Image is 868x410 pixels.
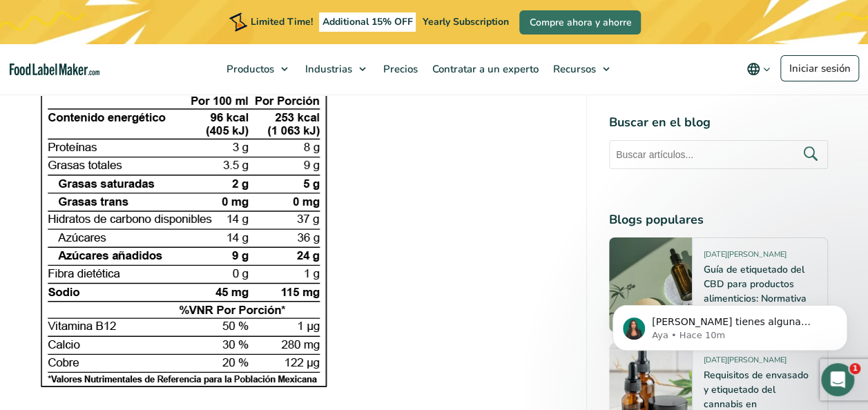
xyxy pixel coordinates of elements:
h4: Buscar en el blog [609,113,828,132]
span: Recursos [549,62,597,76]
input: Buscar artículos... [609,140,828,169]
span: 1 [849,363,860,374]
span: Productos [222,62,276,76]
a: Industrias [298,44,373,94]
a: Recursos [546,44,617,94]
span: Contratar a un experto [428,62,540,76]
span: Additional 15% OFF [319,12,416,32]
a: Precios [376,44,422,94]
a: Guía de etiquetado del CBD para productos alimenticios: Normativa estatal y de la FDA [704,263,807,320]
span: Precios [379,62,419,76]
a: Compre ahora y ahorre [519,10,641,35]
a: Contratar a un experto [425,44,543,94]
iframe: Intercom live chat [821,363,854,396]
a: Iniciar sesión [780,55,859,81]
h4: Blogs populares [609,211,828,229]
span: Industrias [301,62,354,76]
iframe: Intercom notifications mensaje [592,276,868,373]
span: [DATE][PERSON_NAME] [704,249,787,265]
span: Limited Time! [251,15,313,28]
span: Yearly Subscription [422,15,508,28]
a: Productos [220,44,295,94]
